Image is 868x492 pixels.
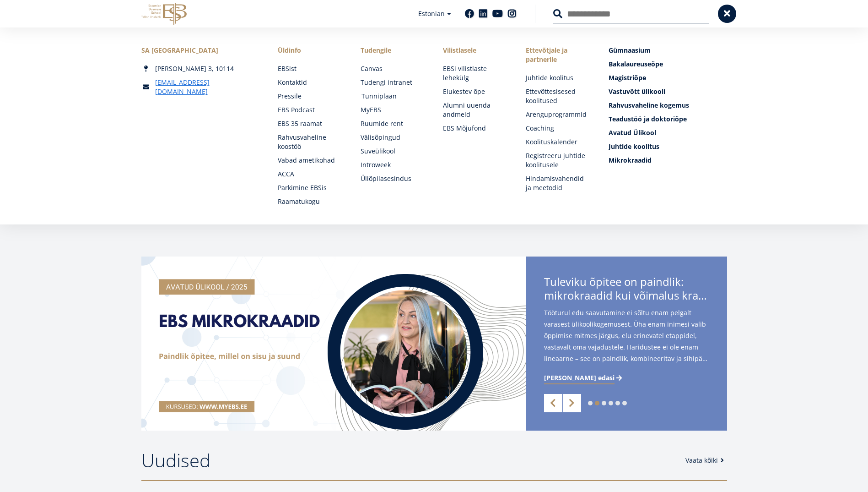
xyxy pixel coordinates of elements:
span: Gümnaasium [609,46,651,55]
a: Instagram [507,9,517,18]
span: Tuleviku õpitee on paindlik: [544,275,709,305]
a: 6 [622,401,627,405]
a: Välisõpingud [361,133,425,142]
a: Juhtide koolitus [609,142,727,151]
a: Parkimine EBSis [278,183,342,192]
a: EBSi vilistlaste lehekülg [443,64,507,82]
img: a [141,257,526,431]
a: Magistriõpe [609,73,727,82]
a: Raamatukogu [278,197,342,206]
a: Kontaktid [278,78,342,87]
a: ACCA [278,169,342,179]
a: [PERSON_NAME] edasi [544,373,624,383]
a: Registreeru juhtide koolitusele [526,151,590,169]
a: 4 [609,401,613,405]
a: Bakalaureuseõpe [609,60,727,69]
span: Bakalaureuseõpe [609,60,663,68]
span: lineaarne – see on paindlik, kombineeritav ja sihipärane. Just selles suunas liigub ka Estonian B... [544,353,709,364]
a: Pressile [278,92,342,101]
a: MyEBS [361,105,425,115]
a: Suveülikool [361,147,425,156]
span: Vastuvõtt ülikooli [609,87,665,96]
a: 1 [588,401,593,405]
span: Ettevõtjale ja partnerile [526,46,590,64]
a: Vabad ametikohad [278,156,342,165]
span: Avatud Ülikool [609,128,656,137]
a: Youtube [492,9,503,18]
a: Linkedin [479,9,488,18]
a: Introweek [361,160,425,169]
a: Juhtide koolitus [526,73,590,82]
span: Vilistlasele [443,46,507,55]
a: Tunniplaan [361,92,426,101]
a: 2 [595,401,599,405]
a: Vastuvõtt ülikooli [609,87,727,96]
a: Next [563,394,581,412]
span: [PERSON_NAME] edasi [544,373,615,383]
a: Üliõpilasesindus [361,174,425,183]
span: Tööturul edu saavutamine ei sõltu enam pelgalt varasest ülikoolikogemusest. Üha enam inimesi vali... [544,307,709,367]
h2: Uudised [141,449,676,472]
a: Facebook [465,9,474,18]
a: Previous [544,394,562,412]
a: [EMAIL_ADDRESS][DOMAIN_NAME] [155,78,259,96]
a: Alumni uuenda andmeid [443,101,507,119]
a: Tudengi intranet [361,78,425,87]
a: Arenguprogrammid [526,110,590,119]
a: EBS 35 raamat [278,119,342,128]
a: EBS Podcast [278,105,342,115]
a: Rahvusvaheline koostöö [278,133,342,151]
span: Mikrokraadid [609,156,652,164]
a: EBS Mõjufond [443,124,507,133]
span: mikrokraadid kui võimalus kraadini jõudmiseks [544,289,709,302]
a: Mikrokraadid [609,156,727,165]
a: EBSist [278,64,342,73]
span: Üldinfo [278,46,342,55]
a: Canvas [361,64,425,73]
a: Coaching [526,124,590,133]
a: Avatud Ülikool [609,128,727,137]
span: Rahvusvaheline kogemus [609,101,689,109]
div: [PERSON_NAME] 3, 10114 [141,64,259,73]
a: Koolituskalender [526,137,590,147]
a: Rahvusvaheline kogemus [609,101,727,110]
a: Vaata kõiki [685,456,727,465]
a: Elukestev õpe [443,87,507,96]
a: Teadustöö ja doktoriõpe [609,115,727,124]
a: Ruumide rent [361,119,425,128]
a: Gümnaasium [609,46,727,55]
span: Juhtide koolitus [609,142,659,151]
div: SA [GEOGRAPHIC_DATA] [141,46,259,55]
a: Hindamisvahendid ja meetodid [526,174,590,192]
a: 3 [602,401,606,405]
a: Ettevõttesisesed koolitused [526,87,590,105]
span: Magistriõpe [609,73,646,82]
a: 5 [615,401,620,405]
a: Tudengile [361,46,425,55]
span: Teadustöö ja doktoriõpe [609,115,687,123]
